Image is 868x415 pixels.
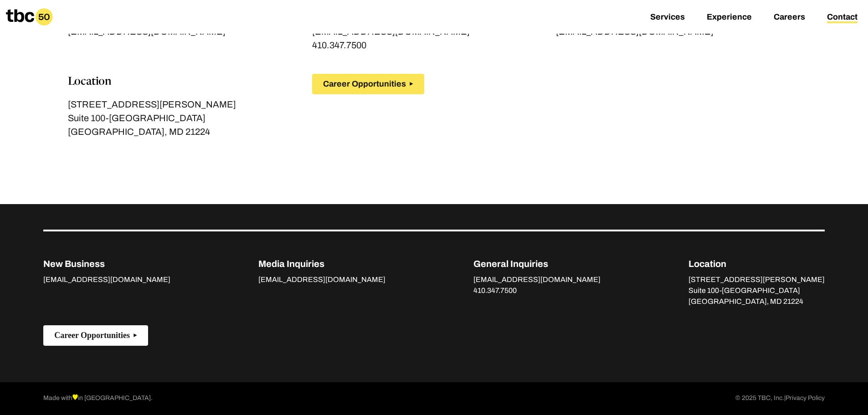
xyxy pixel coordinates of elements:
a: [EMAIL_ADDRESS][DOMAIN_NAME] [43,276,170,286]
p: Location [68,74,312,90]
p: Made with in [GEOGRAPHIC_DATA]. [43,393,153,404]
a: [EMAIL_ADDRESS][DOMAIN_NAME] [258,276,385,286]
p: General Inquiries [473,257,601,271]
span: Career Opportunities [54,331,130,340]
a: Contact [827,12,858,23]
p: Media Inquiries [258,257,385,271]
span: | [784,395,786,401]
span: Career Opportunities [323,79,406,89]
p: [STREET_ADDRESS][PERSON_NAME] [688,274,825,285]
a: [EMAIL_ADDRESS][DOMAIN_NAME] [473,276,601,286]
button: Career Opportunities [43,325,148,346]
a: Services [650,12,685,23]
a: 410.347.7500 [473,287,517,297]
a: 410.347.7500 [312,38,366,52]
p: Suite 100-[GEOGRAPHIC_DATA] [688,285,825,296]
a: Experience [707,12,752,23]
p: Location [688,257,825,271]
p: [GEOGRAPHIC_DATA], MD 21224 [68,125,312,138]
span: 410.347.7500 [312,40,366,52]
p: Suite 100-[GEOGRAPHIC_DATA] [68,111,312,125]
p: New Business [43,257,170,271]
a: Careers [774,12,805,23]
button: Career Opportunities [312,74,424,94]
p: [GEOGRAPHIC_DATA], MD 21224 [688,296,825,307]
p: © 2025 TBC, Inc. [735,393,825,404]
a: Privacy Policy [786,393,825,404]
p: [STREET_ADDRESS][PERSON_NAME] [68,97,312,111]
